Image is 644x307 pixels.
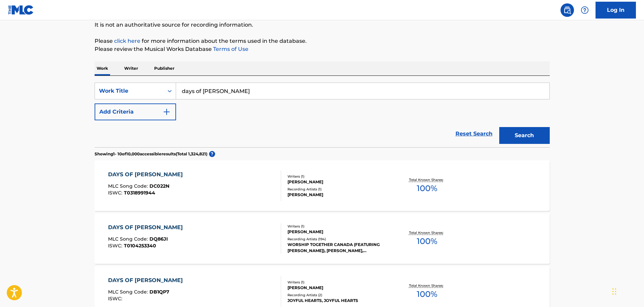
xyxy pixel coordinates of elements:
[95,103,176,120] button: Add Criteria
[563,6,571,14] img: search
[581,6,589,14] img: help
[108,183,149,189] span: MLC Song Code :
[149,289,169,295] span: DB1QP7
[287,293,389,298] div: Recording Artists ( 2 )
[612,281,616,302] div: Drag
[108,223,186,232] div: DAYS OF [PERSON_NAME]
[95,21,550,29] p: It is not an authoritative source for recording information.
[108,276,186,284] div: DAYS OF [PERSON_NAME]
[122,61,140,75] p: Writer
[108,190,124,196] span: ISWC :
[287,229,389,235] div: [PERSON_NAME]
[561,3,574,17] a: Public Search
[209,151,215,157] span: ?
[108,243,124,249] span: ISWC :
[417,182,437,194] span: 100 %
[409,230,445,235] p: Total Known Shares:
[212,46,248,52] a: Terms of Use
[95,37,550,45] p: Please for more information about the terms used in the database.
[287,224,389,229] div: Writers ( 1 )
[114,38,140,44] a: click here
[149,183,169,189] span: DC022N
[95,45,550,53] p: Please review the Musical Works Database
[417,235,437,247] span: 100 %
[287,298,389,304] div: JOYFUL HEARTS, JOYFUL HEARTS
[452,126,496,141] a: Reset Search
[287,237,389,242] div: Recording Artists ( 194 )
[409,283,445,288] p: Total Known Shares:
[99,87,160,95] div: Work Title
[108,296,124,302] span: ISWC :
[287,285,389,291] div: [PERSON_NAME]
[152,61,176,75] p: Publisher
[108,171,186,179] div: DAYS OF [PERSON_NAME]
[95,83,550,147] form: Search Form
[417,288,437,300] span: 100 %
[108,289,149,295] span: MLC Song Code :
[610,275,644,307] iframe: Chat Widget
[124,243,156,249] span: T0104253340
[287,179,389,185] div: [PERSON_NAME]
[124,190,155,196] span: T0318991944
[287,174,389,179] div: Writers ( 1 )
[287,242,389,254] div: WORSHIP TOGETHER CANADA (FEATURING [PERSON_NAME]), [PERSON_NAME], [PERSON_NAME], [PERSON_NAME], [...
[409,177,445,182] p: Total Known Shares:
[287,187,389,192] div: Recording Artists ( 1 )
[163,108,171,116] img: 9d2ae6d4665cec9f34b9.svg
[149,236,168,242] span: DQ86JI
[108,236,149,242] span: MLC Song Code :
[95,160,550,211] a: DAYS OF [PERSON_NAME]MLC Song Code:DC022NISWC:T0318991944Writers (1)[PERSON_NAME]Recording Artist...
[578,3,591,17] div: Help
[499,127,550,144] button: Search
[287,192,389,198] div: [PERSON_NAME]
[596,2,636,19] a: Log In
[8,5,34,15] img: MLC Logo
[95,61,110,75] p: Work
[95,151,207,157] p: Showing 1 - 10 of 10,000 accessible results (Total 1,324,821 )
[95,213,550,264] a: DAYS OF [PERSON_NAME]MLC Song Code:DQ86JIISWC:T0104253340Writers (1)[PERSON_NAME]Recording Artist...
[287,280,389,285] div: Writers ( 1 )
